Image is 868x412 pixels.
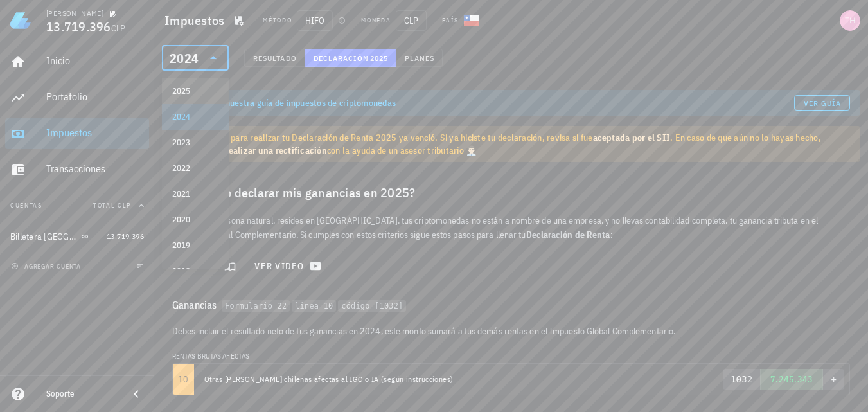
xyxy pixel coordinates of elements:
div: Moneda [361,15,391,26]
div: Billetera [GEOGRAPHIC_DATA] [10,231,78,242]
div: Revisa nuestra guía de impuestos de criptomonedas [198,96,794,109]
code: código [1032] [338,300,406,312]
small: RENTAS BRUTAS AFECTAS [172,352,249,361]
button: Planes [396,49,443,67]
td: Otras [PERSON_NAME] chilenas afectas al IGC o IA (según instrucciones) [194,364,629,395]
div: 2022 [172,163,218,174]
span: Planes [404,53,435,63]
a: Billetera [GEOGRAPHIC_DATA] 13.719.396 [5,221,149,252]
p: Debes incluir el resultado neto de tus ganancias en 2024, este monto sumará a tus demás rentas en... [172,324,850,338]
div: 2024 [170,52,199,65]
div: Inicio [46,55,144,67]
div: Transacciones [46,163,144,175]
div: 2024 [172,112,218,122]
td: 10 [173,364,194,395]
code: linea 10 [292,300,336,312]
div: Impuestos [46,127,144,139]
span: Resultado [252,53,297,63]
div: [PERSON_NAME] [46,8,103,19]
a: aceptada por el SII [593,132,671,143]
a: realizar una rectificación [226,145,328,156]
button: Resultado [244,49,305,67]
span: Ver guía [803,98,842,108]
a: Transacciones [5,154,149,185]
span: 13.719.396 [46,18,111,35]
button: agregar cuenta [8,260,87,273]
span: agregar cuenta [13,262,81,271]
button: Declaración 2025 [305,49,396,67]
span: 13.719.396 [107,231,144,241]
span: 7.245.343 [770,373,813,385]
div: 2019 [172,240,218,251]
span: Ganancias [172,296,222,314]
div: CL-icon [464,13,479,28]
a: Inicio [5,46,149,77]
div: 2024 [162,45,229,71]
div: Soporte [46,389,118,399]
div: 2018 [172,266,218,276]
span: CLP [111,22,126,34]
div: 2021 [172,189,218,199]
h1: Impuestos [164,10,229,31]
span: ver video [254,260,323,272]
div: avatar [840,10,860,31]
span: 2025 [369,53,388,63]
span: HIFO [297,10,333,31]
div: 2025 [172,86,218,96]
span: Declaración [313,53,369,63]
div: 2023 [172,138,218,148]
div: Portafolio [46,91,144,103]
div: El plazo para realizar tu Declaración de Renta 2025 ya venció. Si ya hiciste tu declaración, revi... [198,131,850,157]
a: Impuestos [5,118,149,149]
img: LedgiFi [10,10,31,31]
a: ver video [249,255,328,278]
a: Ver guía [794,95,850,111]
div: Método [263,15,292,26]
div: País [442,15,459,26]
code: Formulario 22 [222,300,290,312]
div: Si eres una persona natural, resides en [GEOGRAPHIC_DATA], tus criptomonedas no están a nombre de... [164,206,858,249]
button: CuentasTotal CLP [5,190,149,221]
pre: 1032 [731,373,752,386]
span: CLP [396,10,427,31]
span: Total CLP [93,201,131,210]
pre: + [831,373,837,386]
strong: Declaración de Renta [526,229,610,240]
div: ¿Cómo declarar mis ganancias en 2025? [162,172,860,213]
div: 2020 [172,215,218,225]
a: Portafolio [5,82,149,113]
